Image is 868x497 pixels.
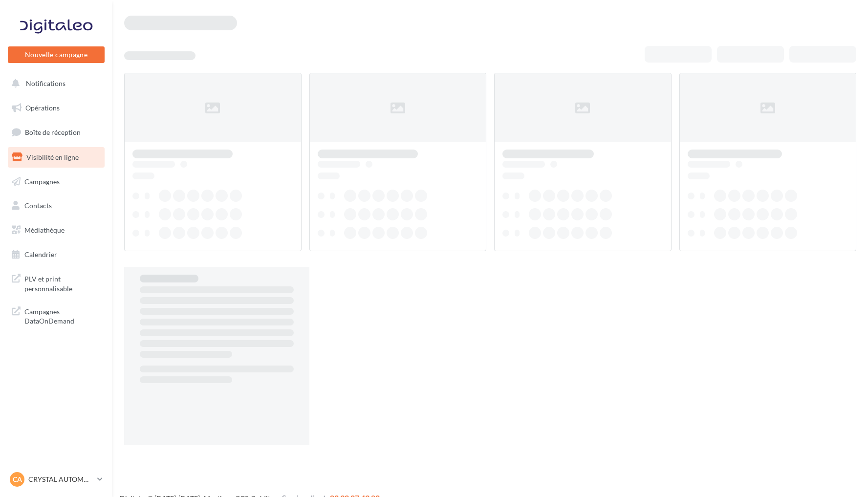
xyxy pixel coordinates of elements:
span: Contacts [24,201,52,210]
span: Campagnes DataOnDemand [24,305,101,326]
a: CA CRYSTAL AUTOMOBILES [8,470,105,489]
span: Opérations [25,104,60,112]
a: Opérations [6,98,107,118]
span: Campagnes [24,177,60,185]
a: Visibilité en ligne [6,147,107,168]
a: Campagnes DataOnDemand [6,301,107,330]
p: CRYSTAL AUTOMOBILES [28,475,93,484]
a: Boîte de réception [6,122,107,143]
span: Médiathèque [24,226,65,234]
span: CA [13,475,22,484]
span: PLV et print personnalisable [24,272,101,293]
button: Nouvelle campagne [8,46,105,63]
a: Campagnes [6,172,107,192]
a: Médiathèque [6,220,107,240]
a: Calendrier [6,244,107,265]
a: PLV et print personnalisable [6,268,107,297]
span: Visibilité en ligne [26,153,79,161]
span: Notifications [26,79,65,87]
a: Contacts [6,195,107,216]
button: Notifications [6,73,103,94]
span: Boîte de réception [25,128,81,136]
span: Calendrier [24,250,57,259]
